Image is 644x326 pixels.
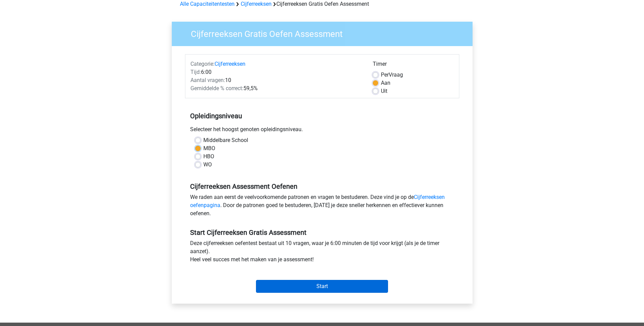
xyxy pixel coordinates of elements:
[381,71,403,79] label: Vraag
[381,87,387,95] label: Uit
[203,136,248,144] label: Middelbare School
[256,280,388,293] input: Start
[190,228,454,237] h5: Start Cijferreeksen Gratis Assessment
[190,109,454,123] h5: Opleidingsniveau
[203,144,215,152] label: MBO
[185,125,459,136] div: Selecteer het hoogst genoten opleidingsniveau.
[381,79,390,87] label: Aan
[185,68,368,76] div: 6:00
[215,61,245,67] a: Cijferreeksen
[381,72,389,78] span: Per
[190,61,215,67] span: Categorie:
[185,239,459,266] div: Deze cijferreeksen oefentest bestaat uit 10 vragen, waar je 6:00 minuten de tijd voor krijgt (als...
[183,26,467,39] h3: Cijferreeksen Gratis Oefen Assessment
[241,1,272,7] a: Cijferreeksen
[190,69,201,75] span: Tijd:
[185,76,368,84] div: 10
[185,193,459,220] div: We raden aan eerst de veelvoorkomende patronen en vragen te bestuderen. Deze vind je op de . Door...
[190,85,243,91] span: Gemiddelde % correct:
[185,84,368,93] div: 59,5%
[180,1,235,7] a: Alle Capaciteitentesten
[190,77,225,83] span: Aantal vragen:
[203,161,212,169] label: WO
[203,152,214,161] label: HBO
[373,60,454,71] div: Timer
[190,182,454,190] h5: Cijferreeksen Assessment Oefenen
